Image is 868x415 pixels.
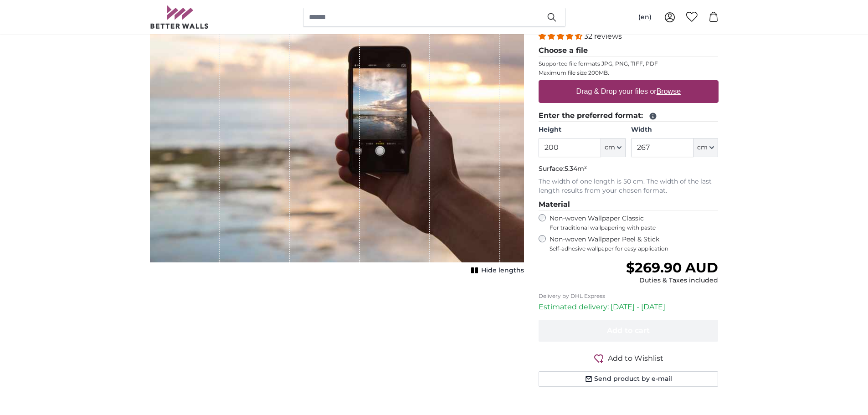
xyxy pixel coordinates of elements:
span: For traditional wallpapering with paste [550,224,719,231]
span: 5.34m² [565,164,587,173]
p: Estimated delivery: [DATE] - [DATE] [539,302,719,313]
span: cm [605,143,615,152]
span: cm [697,143,708,152]
span: $269.90 AUD [626,259,718,276]
legend: Material [539,199,719,210]
label: Non-woven Wallpaper Classic [550,214,719,231]
p: The width of one length is 50 cm. The width of the last length results from your chosen format. [539,177,719,195]
p: Delivery by DHL Express [539,292,719,300]
p: Supported file formats JPG, PNG, TIFF, PDF [539,60,719,67]
div: Duties & Taxes included [626,276,718,285]
span: Add to Wishlist [608,353,663,364]
img: Betterwalls [150,5,209,29]
u: Browse [657,87,681,95]
button: (en) [631,9,659,26]
label: Height [539,125,626,134]
button: Hide lengths [468,264,524,277]
label: Non-woven Wallpaper Peel & Stick [550,235,719,252]
button: Add to Wishlist [539,353,719,364]
button: cm [601,138,626,157]
span: Add to cart [607,326,650,335]
label: Drag & Drop your files or [572,82,684,101]
button: Add to cart [539,320,719,342]
span: 32 reviews [584,32,622,41]
button: cm [693,138,718,157]
button: Send product by e-mail [539,371,719,387]
span: Self-adhesive wallpaper for easy application [550,245,719,252]
legend: Choose a file [539,45,719,56]
span: 4.31 stars [539,32,584,41]
p: Maximum file size 200MB. [539,69,719,77]
p: Surface: [539,164,719,174]
label: Width [631,125,718,134]
legend: Enter the preferred format: [539,110,719,122]
span: Hide lengths [481,266,524,275]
